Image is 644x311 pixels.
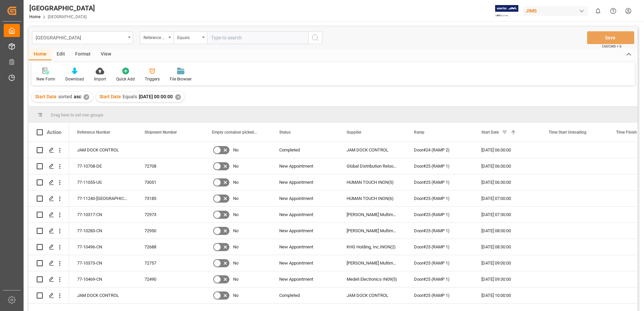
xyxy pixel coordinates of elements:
div: New Form [36,76,55,82]
span: Ctrl/CMD + S [602,44,621,49]
div: JAM DOCK CONTROL [69,142,136,158]
div: Press SPACE to select this row. [29,255,69,271]
div: Home [29,49,52,60]
div: Door#25 (RAMP 1) [414,207,465,222]
div: New Appointment [279,223,330,239]
div: Press SPACE to select this row. [29,239,69,255]
span: Drag here to set row groups [51,112,103,117]
div: [PERSON_NAME] Multimedia INON(1) [339,255,406,271]
span: Status [279,130,291,135]
div: Door#25 (RAMP 1) [414,159,465,174]
div: Door#25 (RAMP 1) [414,239,465,255]
div: Door#25 (RAMP 1) [414,272,465,287]
span: No [233,223,238,239]
div: Press SPACE to select this row. [29,174,69,191]
span: asc [74,94,81,99]
div: 73185 [136,191,204,206]
div: [DATE] 06:00:00 [473,158,541,174]
div: 72757 [136,255,204,271]
div: [DATE] 06:30:00 [473,174,541,190]
div: Medeli Electronics IN09(5) [339,271,406,287]
span: No [233,288,238,303]
div: Equals [177,33,200,41]
div: Reference Number [143,33,166,41]
div: [DATE] 07:30:00 [473,207,541,222]
span: No [233,272,238,287]
span: [DATE] 00:00:00 [139,94,173,99]
div: Edit [52,49,70,60]
div: 72950 [136,223,204,239]
div: New Appointment [279,191,330,206]
span: No [233,207,238,222]
div: [PERSON_NAME] Multimedia INON(2) [339,207,406,222]
div: 72973 [136,207,204,222]
div: 77-10373-CN [69,255,136,271]
div: Completed [279,288,330,303]
div: [PERSON_NAME] Multimedia INON(7) [339,223,406,239]
div: New Appointment [279,159,330,174]
div: JAM DOCK CONTROL [339,142,406,158]
div: Press SPACE to select this row. [29,158,69,174]
div: [DATE] 10:00:00 [473,287,541,303]
span: Start Date [35,94,57,99]
button: open menu [140,31,173,44]
div: 77-11240-[GEOGRAPHIC_DATA] [69,191,136,206]
button: show 0 new notifications [590,3,606,19]
div: [DATE] 08:30:00 [473,239,541,255]
div: Door#25 (RAMP 1) [414,175,465,190]
div: JIMS [523,6,588,16]
span: Supplier [347,130,361,135]
div: Door#25 (RAMP 1) [414,255,465,271]
a: Home [29,14,40,19]
div: KHG Holding, Inc.INON(2) [339,239,406,255]
div: 73051 [136,174,204,190]
div: [GEOGRAPHIC_DATA] [29,3,95,13]
div: JAM DOCK CONTROL [69,287,136,303]
div: 77-10708-DE [69,158,136,174]
div: Triggers [145,76,160,82]
div: Press SPACE to select this row. [29,223,69,239]
div: Door#25 (RAMP 1) [414,223,465,239]
div: 77-10469-CN [69,271,136,287]
button: Save [587,31,634,44]
div: Press SPACE to select this row. [29,287,69,304]
div: New Appointment [279,255,330,271]
div: 72688 [136,239,204,255]
span: No [233,142,238,158]
div: Press SPACE to select this row. [29,207,69,223]
div: Import [94,76,106,82]
div: ✕ [84,94,89,100]
div: New Appointment [279,207,330,222]
span: Start Date [481,130,499,135]
div: [GEOGRAPHIC_DATA] [36,33,126,41]
div: 72708 [136,158,204,174]
span: Equals [123,94,137,99]
div: Press SPACE to select this row. [29,142,69,158]
div: JAM DOCK CONTROL [339,287,406,303]
div: New Appointment [279,175,330,190]
div: [DATE] 07:00:00 [473,191,541,206]
div: New Appointment [279,239,330,255]
button: search button [308,31,322,44]
button: Help Center [606,3,621,19]
div: ✕ [175,94,181,100]
span: Start Date [99,94,121,99]
div: 77-10317-CN [69,207,136,222]
div: Door#24 (RAMP 2) [414,142,465,158]
div: New Appointment [279,272,330,287]
div: Press SPACE to select this row. [29,191,69,207]
div: Download [65,76,84,82]
span: No [233,255,238,271]
div: 77-10283-CN [69,223,136,239]
div: View [96,49,116,60]
input: Type to search [207,31,308,44]
span: Empty container picked up (FCL only) [212,130,257,135]
div: 77-10496-CN [69,239,136,255]
div: [DATE] 08:00:00 [473,223,541,239]
span: Shipment Number [144,130,177,135]
div: [DATE] 09:00:00 [473,255,541,271]
div: [DATE] 06:00:00 [473,142,541,158]
button: open menu [32,31,133,44]
div: HUMAN TOUCH INON(6) [339,191,406,206]
div: 72490 [136,271,204,287]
